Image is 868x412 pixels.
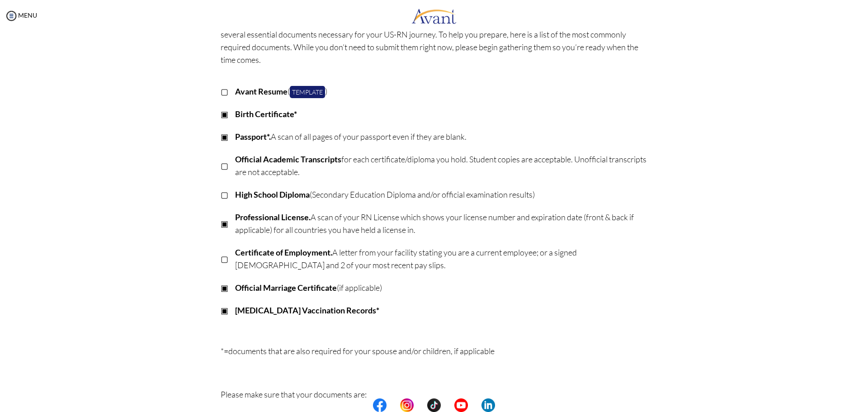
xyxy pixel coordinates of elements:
p: (Secondary Education Diploma and/or official examination results) [235,188,648,201]
p: ▣ [221,130,228,143]
p: Once you complete the recruitment process, your next step will be with Document Control. During t... [221,15,648,66]
p: ▣ [221,281,228,294]
p: A scan of all pages of your passport even if they are blank. [235,130,648,143]
p: A letter from your facility stating you are a current employee; or a signed [DEMOGRAPHIC_DATA] an... [235,246,648,271]
img: yt.png [454,398,468,412]
b: Professional License. [235,212,311,222]
p: ▢ [221,252,228,265]
p: ( ) [235,85,648,98]
b: Official Marriage Certificate [235,283,337,293]
p: ▣ [221,304,228,317]
img: in.png [400,398,414,412]
img: blank.png [468,398,481,412]
p: *=documents that are also required for your spouse and/or children, if applicable [221,345,648,383]
img: logo.png [411,2,457,29]
p: (if applicable) [235,281,648,294]
img: icon-menu.png [5,9,18,23]
p: ▣ [221,217,228,230]
p: ▣ [221,108,228,120]
p: ▢ [221,159,228,172]
a: Template [290,86,325,98]
b: Certificate of Employment. [235,247,332,257]
p: ▢ [221,85,228,98]
img: blank.png [441,398,454,412]
a: MENU [5,11,37,19]
p: ▢ [221,188,228,201]
img: li.png [481,398,495,412]
img: tt.png [427,398,441,412]
p: A scan of your RN License which shows your license number and expiration date (front & back if ap... [235,211,648,236]
b: Birth Certificate* [235,109,297,119]
b: Avant Resume [235,86,288,96]
b: Passport*. [235,132,271,142]
b: High School Diploma [235,189,310,199]
img: blank.png [414,398,427,412]
b: [MEDICAL_DATA] Vaccination Records* [235,305,379,315]
img: blank.png [387,398,400,412]
b: Official Academic Transcripts [235,154,341,164]
img: fb.png [373,398,387,412]
p: for each certificate/diploma you hold. Student copies are acceptable. Unofficial transcripts are ... [235,153,648,178]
